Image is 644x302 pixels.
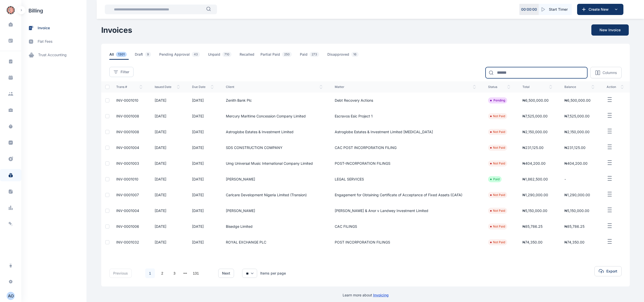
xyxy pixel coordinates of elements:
[300,52,327,60] a: Paid273
[208,52,233,60] span: Unpaid
[21,48,86,62] a: trust accounting
[220,219,329,234] td: Bisedge Limited
[329,124,482,140] td: Astroglobe Estates & Investment Limited [MEDICAL_DATA]
[149,187,186,203] td: [DATE]
[169,268,180,278] li: 3
[564,98,591,102] span: ₦6,500,000.00
[149,219,186,234] td: [DATE]
[21,35,86,48] a: flat fees
[7,293,15,299] div: A O
[327,52,361,60] span: Disapproved
[522,98,549,102] span: ₦6,500,000.00
[220,124,329,140] td: Astroglobe Estates & Investment Limited
[539,4,572,15] button: Start Timer
[186,171,220,187] td: [DATE]
[116,208,139,213] a: INV-0001004
[329,93,482,108] td: Debt Recovery Actions
[522,85,552,89] span: total
[21,21,86,35] a: invoice
[220,171,329,187] td: [PERSON_NAME]
[329,108,482,124] td: Escravos Esic Project 1
[490,161,505,165] li: Not Paid
[329,156,482,171] td: POST-INCORPORATION FILINGS
[522,177,548,181] span: ₦1,862,500.00
[116,98,138,102] a: INV-0001010
[587,7,613,12] span: Create New
[564,193,590,197] span: ₦1,290,000.00
[522,114,548,118] span: ₦7,525,000.00
[490,177,500,181] li: Paid
[157,268,167,278] a: 2
[220,108,329,124] td: Mercury Maritime Concession Company Limited
[116,130,139,134] span: INV-0001008
[186,93,220,108] td: [DATE]
[220,203,329,219] td: [PERSON_NAME]
[220,93,329,108] td: Zenith Bank Plc
[220,234,329,250] td: ROYAL EXCHANGE PLC
[260,52,294,60] span: Partial Paid
[38,39,52,44] span: flat fees
[116,52,127,57] span: 1301
[282,52,292,57] span: 250
[101,25,132,35] h1: Invoices
[149,140,186,156] td: [DATE]
[564,240,584,244] span: ₦74,350.00
[203,270,210,277] li: 下一页
[157,268,167,278] li: 2
[155,85,180,89] span: issued date
[109,52,129,60] span: All
[116,114,139,118] a: INV-0001008
[145,52,151,57] span: 9
[186,124,220,140] td: [DATE]
[329,234,482,250] td: POST INCORPORATION FILINGS
[170,268,179,278] a: 3
[590,67,622,78] button: Columns
[186,108,220,124] td: [DATE]
[240,52,254,60] span: Recalled
[564,161,588,165] span: ₦404,200.00
[226,85,323,89] span: client
[522,145,544,150] span: ₦231,125.00
[186,203,220,219] td: [DATE]
[564,114,590,118] span: ₦7,525,000.00
[522,130,548,134] span: ₦2,150,000.00
[116,145,139,150] a: INV-0001004
[135,52,159,60] a: Draft9
[116,224,139,229] a: INV-0001006
[7,292,15,300] button: AO
[327,52,367,60] a: Disapproved16
[116,161,139,165] span: INV-0001003
[607,85,624,89] span: action
[549,7,568,12] span: Start Timer
[218,269,234,278] button: next
[220,140,329,156] td: SDS CONSTRUCTION COMPANY
[116,240,139,244] a: INV-0001032
[577,4,623,15] button: Create New
[109,269,132,278] button: previous
[591,24,629,36] button: New Invoice
[149,93,186,108] td: [DATE]
[135,52,153,60] span: Draft
[149,156,186,171] td: [DATE]
[38,25,50,31] span: invoice
[522,193,548,197] span: ₦1,290,000.00
[186,187,220,203] td: [DATE]
[109,67,134,77] button: Filter
[182,270,189,277] li: 向后 3 页
[220,187,329,203] td: Carlcare Development Nigeria Limited (Transion)
[490,114,505,118] li: Not Paid
[186,156,220,171] td: [DATE]
[109,52,135,60] a: All1301
[564,85,594,89] span: balance
[116,193,139,197] span: INV-0001007
[192,52,200,57] span: 43
[490,193,505,197] li: Not Paid
[149,234,186,250] td: [DATE]
[149,124,186,140] td: [DATE]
